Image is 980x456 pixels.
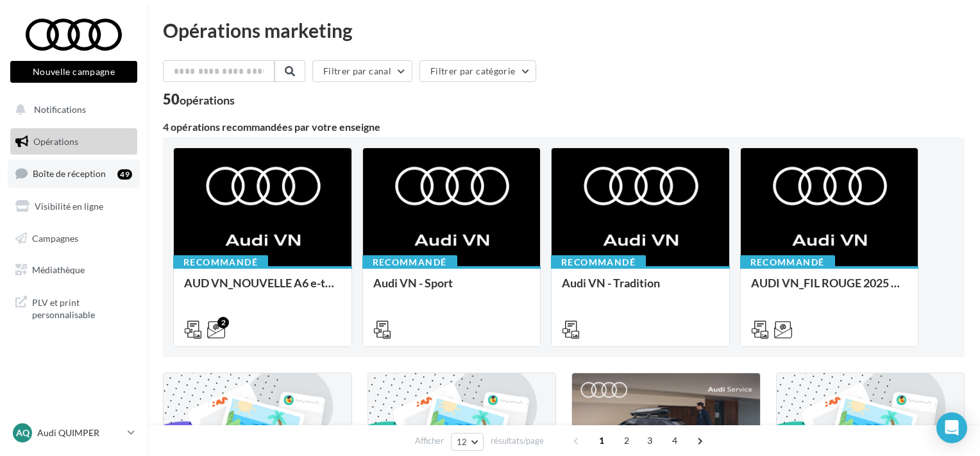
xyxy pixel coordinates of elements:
[751,276,908,302] div: AUDI VN_FIL ROUGE 2025 - A1, Q2, Q3, Q5 et Q4 e-tron
[163,92,235,106] div: 50
[32,294,132,321] span: PLV et print personnalisable
[312,60,412,82] button: Filtrer par canal
[362,255,457,269] div: Recommandé
[117,169,132,180] div: 49
[639,430,660,451] span: 3
[10,61,137,83] button: Nouvelle campagne
[173,255,268,269] div: Recommandé
[8,193,140,220] a: Visibilité en ligne
[616,430,637,451] span: 2
[180,94,235,106] div: opérations
[457,437,468,447] span: 12
[373,276,530,302] div: Audi VN - Sport
[591,430,612,451] span: 1
[8,257,140,283] a: Médiathèque
[33,168,106,179] span: Boîte de réception
[184,276,341,302] div: AUD VN_NOUVELLE A6 e-tron
[491,435,544,447] span: résultats/page
[10,421,137,445] a: AQ Audi QUIMPER
[34,104,86,115] span: Notifications
[37,426,122,439] p: Audi QUIMPER
[8,289,140,326] a: PLV et print personnalisable
[8,96,135,123] button: Notifications
[740,255,835,269] div: Recommandé
[217,317,229,328] div: 2
[664,430,685,451] span: 4
[415,435,444,447] span: Afficher
[551,255,646,269] div: Recommandé
[32,232,78,243] span: Campagnes
[8,225,140,252] a: Campagnes
[16,426,30,439] span: AQ
[33,136,78,147] span: Opérations
[163,122,965,132] div: 4 opérations recommandées par votre enseigne
[936,412,967,443] div: Open Intercom Messenger
[163,21,965,40] div: Opérations marketing
[562,276,719,302] div: Audi VN - Tradition
[32,264,85,275] span: Médiathèque
[8,128,140,155] a: Opérations
[451,433,484,451] button: 12
[419,60,536,82] button: Filtrer par catégorie
[35,201,103,212] span: Visibilité en ligne
[8,160,140,187] a: Boîte de réception49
